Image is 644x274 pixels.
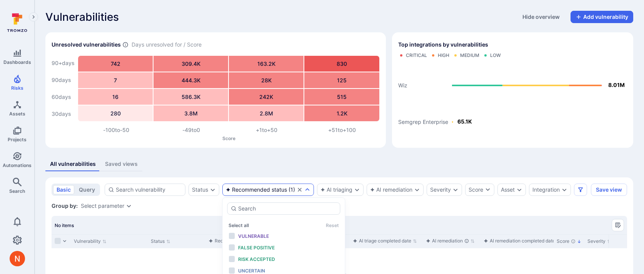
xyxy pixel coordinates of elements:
[45,157,633,171] div: assets tabs
[452,187,459,193] button: Expand dropdown
[571,239,576,244] div: The vulnerability score is based on the parameters defined in the settings
[229,56,304,72] div: 163.2K
[105,160,138,168] div: Saved views
[465,184,494,196] button: Score
[52,41,121,48] h2: Unresolved vulnerabilities
[154,126,229,134] div: -49 to 0
[484,238,561,244] button: Sort by function(){return k.createElement(fN.A,{direction:"row",alignItems:"center",gap:4},k.crea...
[55,238,61,244] span: Select all rows
[9,188,25,194] span: Search
[304,89,379,105] div: 515
[78,105,153,121] div: 280
[75,185,98,194] button: query
[532,187,560,193] button: Integration
[226,187,295,193] button: Recommended status(1)
[116,186,182,194] input: Search vulnerability
[353,237,411,245] div: AI triage completed date
[326,222,339,228] button: Reset
[304,187,310,193] button: Expand dropdown
[45,11,119,23] span: Vulnerabilities
[398,119,448,125] text: Semgrep Enterprise
[229,72,304,88] div: 28K
[304,56,379,72] div: 830
[238,233,269,239] span: Vulnerable
[229,126,304,134] div: +1 to +50
[122,41,128,49] span: Number of vulnerabilities in status ‘Open’ ‘Triaged’ and ‘In process’ divided by score and scanne...
[31,14,36,20] i: Expand navigation menu
[52,55,75,71] div: 90+ days
[226,187,295,193] div: ( 1 )
[320,187,352,193] button: AI triaging
[587,238,611,244] button: Sort by Severity
[574,184,587,196] button: Filters
[8,137,27,142] span: Projects
[304,126,380,134] div: +51 to +100
[571,11,633,23] button: Add vulnerability
[11,85,23,91] span: Risks
[78,135,380,141] p: Score
[10,251,25,266] img: ACg8ocIprwjrgDQnDsNSk9Ghn5p5-B8DpAKWoJ5Gi9syOE4K59tr4Q=s96-c
[398,82,407,89] text: Wiz
[132,41,202,49] span: Days unresolved for / Score
[78,72,153,88] div: 7
[518,11,564,23] button: Hide overview
[304,72,379,88] div: 125
[52,106,75,122] div: 30 days
[153,56,228,72] div: 309.4K
[52,72,75,88] div: 90 days
[414,187,420,193] button: Expand dropdown
[238,205,337,212] input: Search
[238,245,275,251] span: False positive
[460,52,479,58] div: Medium
[612,219,624,231] div: Manage columns
[53,185,74,194] button: basic
[238,256,275,262] span: Risk accepted
[392,32,633,148] div: Top integrations by vulnerabilities
[209,237,267,245] div: Recommended status
[229,222,249,228] button: Select all
[398,41,488,48] span: Top integrations by vulnerabilities
[353,238,417,244] button: Sort by function(){return k.createElement(fN.A,{direction:"row",alignItems:"center",gap:4},k.crea...
[52,202,78,210] span: Group by:
[74,238,107,244] button: Sort by Vulnerability
[608,82,625,88] text: 8.01M
[430,187,451,193] div: Severity
[426,237,469,245] div: AI remediation
[210,187,216,193] button: Expand dropdown
[81,203,124,209] button: Select parameter
[9,111,25,117] span: Assets
[55,222,74,228] span: No items
[52,89,75,105] div: 60 days
[78,89,153,105] div: 16
[3,59,31,65] span: Dashboards
[153,72,228,88] div: 444.3K
[3,162,32,168] span: Automations
[304,105,379,121] div: 1.2K
[81,203,132,209] div: grouping parameters
[354,187,360,193] button: Expand dropdown
[10,251,25,266] div: Neeren Patki
[406,52,427,58] div: Critical
[78,56,153,72] div: 742
[226,187,287,193] div: Recommended status
[577,237,581,246] p: Sorted by: Highest first
[126,203,132,209] button: Expand dropdown
[457,118,472,125] text: 65.1K
[561,187,567,193] button: Expand dropdown
[591,184,627,196] button: Save view
[192,187,208,193] div: Status
[50,160,96,168] div: All vulnerabilities
[153,89,228,105] div: 586.3K
[438,52,449,58] div: High
[426,238,475,244] button: Sort by function(){return k.createElement(fN.A,{direction:"row",alignItems:"center",gap:4},k.crea...
[29,12,38,22] button: Expand navigation menu
[516,187,522,193] button: Expand dropdown
[557,238,581,244] button: Sort by Score
[229,89,304,105] div: 242K
[370,187,412,193] button: AI remediation
[501,187,515,193] button: Asset
[238,268,265,274] span: Uncertain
